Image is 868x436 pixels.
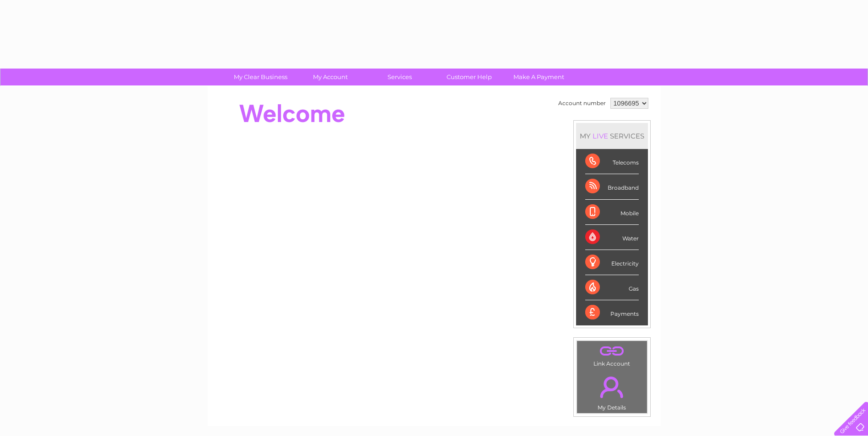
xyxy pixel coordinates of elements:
td: Account number [556,96,608,111]
a: . [579,371,645,403]
div: Electricity [585,250,639,275]
a: My Account [292,69,368,85]
div: LIVE [591,132,610,140]
a: Make A Payment [501,69,577,85]
div: Mobile [585,200,639,225]
a: . [579,343,645,359]
td: My Details [577,369,647,414]
div: MY SERVICES [576,123,648,149]
td: Link Account [577,340,647,369]
div: Broadband [585,174,639,199]
div: Payments [585,300,639,325]
a: Services [362,69,437,85]
div: Gas [585,275,639,300]
a: My Clear Business [223,69,298,85]
div: Telecoms [585,149,639,174]
div: Water [585,225,639,250]
a: Customer Help [431,69,507,85]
